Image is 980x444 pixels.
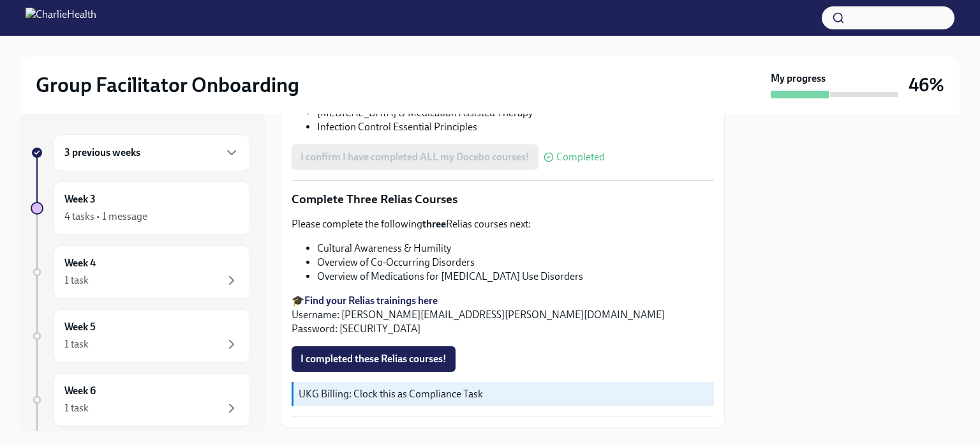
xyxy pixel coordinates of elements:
div: 4 tasks • 1 message [64,210,147,224]
span: I completed these Relias courses! [301,353,447,365]
p: UKG Billing: Clock this as Compliance Task [299,387,709,401]
span: Completed [556,152,605,162]
div: 1 task [64,401,89,415]
p: Complete Three Relias Courses [292,191,714,208]
h3: 46% [909,73,944,96]
li: Cultural Awareness & Humility [317,241,714,256]
a: Week 34 tasks • 1 message [31,181,250,235]
a: Week 61 task [31,373,250,427]
div: 1 task [64,273,89,287]
h6: 3 previous weeks [64,146,140,160]
h6: Week 5 [64,320,96,334]
a: Week 51 task [31,309,250,363]
h6: Week 3 [64,192,96,206]
p: Please complete the following Relias courses next: [292,217,714,231]
strong: three [422,218,446,230]
strong: My progress [771,72,826,86]
li: Overview of Co-Occurring Disorders [317,256,714,270]
h6: Week 4 [64,256,96,270]
h6: Week 6 [64,384,96,398]
div: 1 task [64,337,89,351]
button: I completed these Relias courses! [292,346,456,372]
a: Week 41 task [31,245,250,299]
li: Overview of Medications for [MEDICAL_DATA] Use Disorders [317,270,714,284]
li: Infection Control Essential Principles [317,120,714,134]
div: 3 previous weeks [54,134,250,171]
a: Find your Relias trainings here [304,295,438,307]
h2: Group Facilitator Onboarding [36,72,299,98]
img: CharlieHealth [26,8,96,28]
p: 🎓 Username: [PERSON_NAME][EMAIL_ADDRESS][PERSON_NAME][DOMAIN_NAME] Password: [SECURITY_DATA] [292,294,714,336]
